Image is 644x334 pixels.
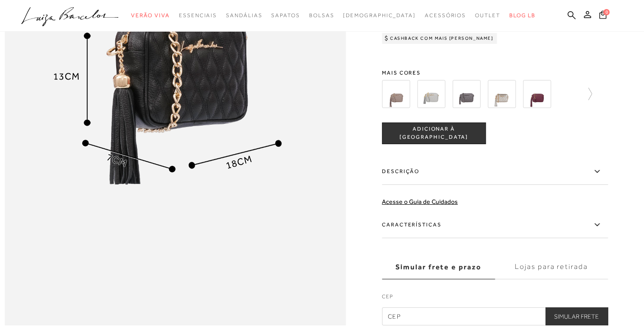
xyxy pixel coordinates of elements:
[179,12,217,19] span: Essenciais
[309,12,334,19] span: Bolsas
[309,7,334,24] a: noSubCategoriesText
[382,292,608,305] label: CEP
[382,212,608,238] label: Características
[382,307,608,325] input: CEP
[545,307,608,325] button: Simular Frete
[382,255,495,279] label: Simular frete e prazo
[382,159,608,185] label: Descrição
[452,80,480,108] img: BOLSA CLÁSSICA EM COURO CINZA GRAFITE E ALÇA DE CORRENTES PEQUENA
[343,12,416,19] span: [DEMOGRAPHIC_DATA]
[382,33,497,44] div: Cashback com Mais [PERSON_NAME]
[131,12,170,19] span: Verão Viva
[179,7,217,24] a: noSubCategoriesText
[382,122,486,144] button: ADICIONAR À [GEOGRAPHIC_DATA]
[417,80,445,108] img: BOLSA CLÁSSICA EM COURO CINZA ESTANHO E ALÇA DE CORRENTES PEQUENA
[382,126,485,141] span: ADICIONAR À [GEOGRAPHIC_DATA]
[382,80,410,108] img: BOLSA CLÁSSICA EM COURO CINZA DUMBO E ALÇA DE CORRENTES PEQUENA
[425,7,466,24] a: noSubCategoriesText
[475,7,500,24] a: noSubCategoriesText
[523,80,551,108] img: BOLSA CLÁSSICA EM COURO MARSALA E ALÇA DE CORRENTES PEQUENA
[475,12,500,19] span: Outlet
[509,12,536,19] span: BLOG LB
[271,12,300,19] span: Sapatos
[425,12,466,19] span: Acessórios
[382,70,608,75] span: Mais cores
[131,7,170,24] a: noSubCategoriesText
[597,10,609,22] button: 0
[603,9,610,15] span: 0
[226,12,262,19] span: Sandálias
[488,80,516,108] img: BOLSA CLÁSSICA EM COURO DOURADO E ALÇA DE CORRENTES PEQUENA
[226,7,262,24] a: noSubCategoriesText
[382,198,458,205] a: Acesse o Guia de Cuidados
[509,7,536,24] a: BLOG LB
[271,7,300,24] a: noSubCategoriesText
[343,7,416,24] a: noSubCategoriesText
[495,255,608,279] label: Lojas para retirada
